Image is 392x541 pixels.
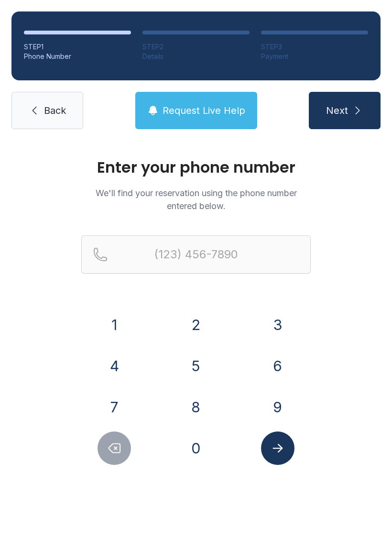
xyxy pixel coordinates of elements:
[81,187,311,212] p: We'll find your reservation using the phone number entered below.
[81,160,311,175] h1: Enter your phone number
[44,104,66,117] span: Back
[261,52,368,61] div: Payment
[142,52,250,61] div: Details
[24,52,131,61] div: Phone Number
[163,104,245,117] span: Request Live Help
[261,390,294,424] button: 9
[98,390,131,424] button: 7
[261,431,294,465] button: Submit lookup form
[261,349,294,383] button: 6
[24,42,131,52] div: STEP 1
[179,349,213,383] button: 5
[179,390,213,424] button: 8
[142,42,250,52] div: STEP 2
[326,104,348,117] span: Next
[81,235,311,274] input: Reservation phone number
[179,308,213,342] button: 2
[98,308,131,342] button: 1
[98,349,131,383] button: 4
[261,308,294,342] button: 3
[179,431,213,465] button: 0
[261,42,368,52] div: STEP 3
[98,431,131,465] button: Delete number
